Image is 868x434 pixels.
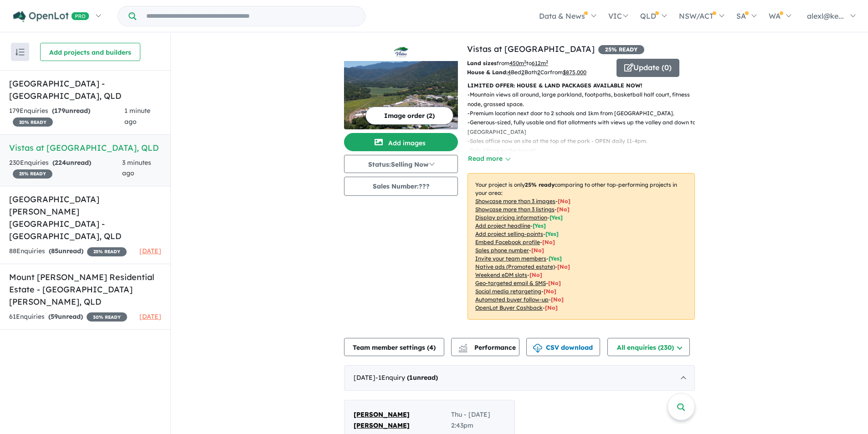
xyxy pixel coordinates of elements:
[55,158,66,167] span: 224
[407,373,438,382] strong: ( unread)
[467,90,702,109] p: - Mountain views all around, large parkland, footpaths, basketball half court, fitness node, gras...
[548,280,561,286] span: [No]
[467,68,610,77] p: Bed Bath Car from
[40,43,140,61] button: Add projects and builders
[509,60,526,66] u: 450 m
[557,206,570,213] span: [ No ]
[558,198,570,204] span: [ No ]
[533,344,542,353] img: download icon
[139,247,161,255] span: [DATE]
[475,271,527,278] u: Weekend eDM slots
[550,214,563,221] span: [ Yes ]
[475,263,555,270] u: Native ads (Promoted estate)
[524,59,526,64] sup: 2
[467,109,702,118] p: - Premium location next door to 2 schools and 1km from [GEOGRAPHIC_DATA].
[563,69,586,76] u: $ 875,000
[475,222,530,229] u: Add project headline
[9,158,122,179] div: 230 Enquir ies
[354,409,451,431] a: [PERSON_NAME] [PERSON_NAME]
[467,81,695,90] p: LIMITED OFFER: HOUSE & LAND PACKAGES AVAILABLE NOW!
[467,153,510,164] button: Read more
[344,133,458,151] button: Add images
[467,69,508,76] b: House & Land:
[365,107,453,125] button: Image order (2)
[475,214,547,221] u: Display pricing information
[475,304,543,311] u: OpenLot Buyer Cashback
[467,60,497,66] b: Land sizes
[467,118,702,137] p: - Generous-sized, fully usable and flat allotments with views up the valley and down to [GEOGRAPH...
[475,296,549,303] u: Automated buyer follow-up
[542,239,555,245] span: [ No ]
[122,158,151,178] span: 3 minutes ago
[375,373,438,382] span: - 1 Enquir y
[13,11,89,22] img: Openlot PRO Logo White
[9,246,127,257] div: 88 Enquir ies
[344,43,458,129] a: Vistas at Redlynch - Redlynch LogoVistas at Redlynch - Redlynch
[9,106,124,128] div: 179 Enquir ies
[354,410,410,429] span: [PERSON_NAME] [PERSON_NAME]
[475,280,546,286] u: Geo-targeted email & SMS
[459,344,467,349] img: line-chart.svg
[52,107,90,115] strong: ( unread)
[475,288,541,295] u: Social media retargeting
[545,230,559,237] span: [ Yes ]
[344,61,458,129] img: Vistas at Redlynch - Redlynch
[9,142,161,154] h5: Vistas at [GEOGRAPHIC_DATA] , QLD
[521,69,524,76] u: 2
[451,338,519,356] button: Performance
[460,343,516,352] span: Performance
[138,6,363,26] input: Try estate name, suburb, builder or developer
[546,59,548,64] sup: 2
[533,222,546,229] span: [ Yes ]
[9,193,161,242] h5: [GEOGRAPHIC_DATA] [PERSON_NAME][GEOGRAPHIC_DATA] - [GEOGRAPHIC_DATA] , QLD
[475,206,555,213] u: Showcase more than 3 listings
[139,312,161,321] span: [DATE]
[545,304,558,311] span: [No]
[51,312,58,321] span: 59
[807,11,844,20] span: alexl@ke...
[467,137,702,146] p: - Sales office now on site at the top of the park - OPEN daily 11-4pm.
[344,338,444,356] button: Team member settings (4)
[526,60,548,66] span: to
[475,255,546,262] u: Invite your team members
[87,312,127,322] span: 30 % READY
[598,45,644,54] span: 25 % READY
[124,107,150,126] span: 1 minute ago
[13,117,53,127] span: 20 % READY
[429,343,433,352] span: 4
[475,247,529,254] u: Sales phone number
[52,158,91,167] strong: ( unread)
[549,255,562,262] span: [ Yes ]
[475,198,555,204] u: Showcase more than 3 images
[557,263,570,270] span: [No]
[467,146,702,155] p: - Only 12kms to the beach!
[467,59,610,68] p: from
[551,296,564,303] span: [No]
[607,338,690,356] button: All enquiries (230)
[525,181,555,188] b: 25 % ready
[51,247,58,255] span: 85
[531,247,544,254] span: [ No ]
[87,247,127,256] span: 25 % READY
[409,373,413,382] span: 1
[48,312,83,321] strong: ( unread)
[9,77,161,102] h5: [GEOGRAPHIC_DATA] - [GEOGRAPHIC_DATA] , QLD
[475,230,543,237] u: Add project selling-points
[15,49,25,56] img: sort.svg
[458,347,467,352] img: bar-chart.svg
[54,107,65,115] span: 179
[537,69,540,76] u: 2
[532,60,548,66] u: 612 m
[451,409,505,431] span: Thu - [DATE] 2:43pm
[508,69,511,76] u: 4
[467,173,695,320] p: Your project is only comparing to other top-performing projects in your area: - - - - - - - - - -...
[529,271,542,278] span: [No]
[616,59,679,77] button: Update (0)
[9,271,161,308] h5: Mount [PERSON_NAME] Residential Estate - [GEOGRAPHIC_DATA][PERSON_NAME] , QLD
[544,288,556,295] span: [No]
[348,46,454,57] img: Vistas at Redlynch - Redlynch Logo
[467,44,595,54] a: Vistas at [GEOGRAPHIC_DATA]
[13,169,52,179] span: 25 % READY
[49,247,83,255] strong: ( unread)
[9,311,127,322] div: 61 Enquir ies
